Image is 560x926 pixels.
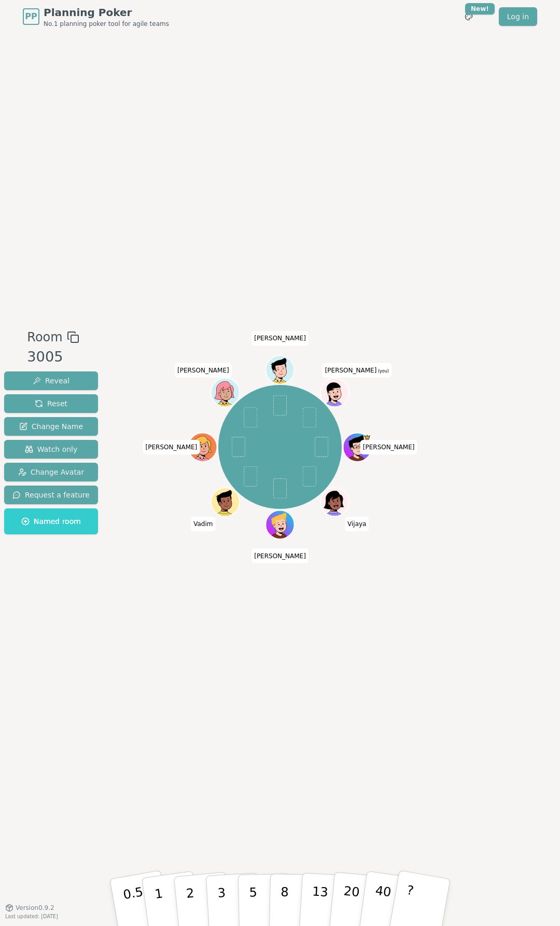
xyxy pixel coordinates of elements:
button: Named room [4,508,98,534]
a: PPPlanning PokerNo.1 planning poker tool for agile teams [23,5,169,28]
button: Version0.9.2 [5,904,54,912]
span: (you) [376,368,389,373]
span: Watch only [25,444,78,454]
span: Matt is the host [363,434,371,441]
button: Click to change your avatar [321,379,348,406]
span: Click to change your name [143,440,200,454]
span: Request a feature [12,490,90,500]
span: Reset [35,398,67,409]
span: Version 0.9.2 [16,904,54,912]
button: New! [459,7,478,26]
button: Reveal [4,371,98,390]
span: No.1 planning poker tool for agile teams [44,20,169,28]
span: Last updated: [DATE] [5,914,58,919]
a: Log in [499,7,537,26]
span: Click to change your name [323,363,391,377]
span: Reveal [33,376,69,386]
span: Click to change your name [191,517,215,531]
span: Change Avatar [18,467,85,477]
button: Change Avatar [4,463,98,481]
span: Click to change your name [175,363,232,377]
span: Planning Poker [44,5,169,20]
button: Change Name [4,417,98,436]
span: Change Name [19,421,83,432]
span: Click to change your name [251,331,309,345]
div: 3005 [27,347,79,368]
span: Room [27,328,62,347]
span: PP [25,10,37,23]
span: Click to change your name [251,548,309,563]
span: Click to change your name [345,517,369,531]
span: Click to change your name [360,440,417,454]
button: Watch only [4,440,98,459]
button: Reset [4,394,98,413]
button: Request a feature [4,486,98,504]
span: Named room [21,516,81,527]
div: New! [465,3,495,15]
